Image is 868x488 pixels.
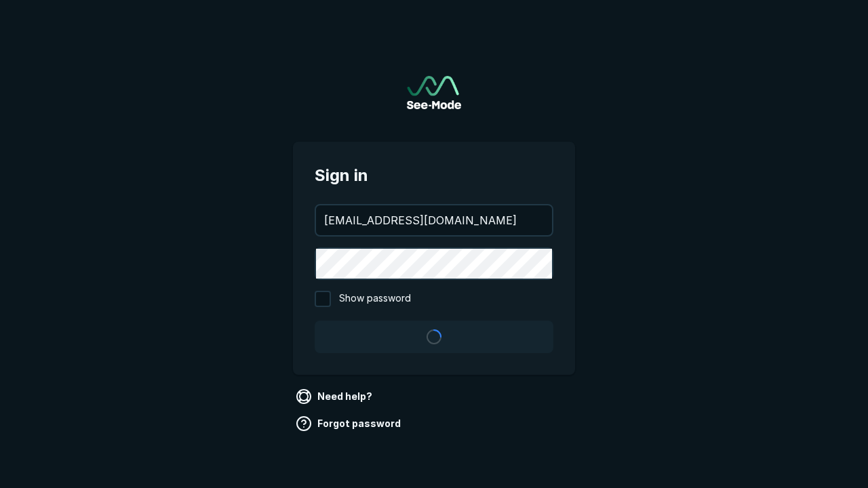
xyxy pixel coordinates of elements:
img: See-Mode Logo [407,76,461,109]
a: Need help? [293,386,378,407]
a: Go to sign in [407,76,461,109]
span: Sign in [315,163,553,188]
span: Show password [339,291,411,307]
input: your@email.com [316,205,552,235]
a: Forgot password [293,413,406,434]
